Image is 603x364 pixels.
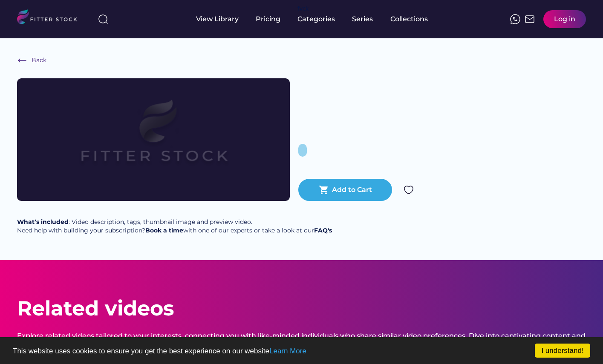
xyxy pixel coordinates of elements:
img: meteor-icons_whatsapp%20%281%29.svg [510,14,520,24]
img: Frame%20%286%29.svg [17,55,27,66]
img: Frame%2051.svg [525,14,535,24]
div: Explore related videos tailored to your interests, connecting you with like-minded individuals wh... [17,331,586,350]
div: Series [352,14,373,24]
div: Log in [554,14,575,24]
div: Categories [297,14,335,24]
div: fvck [297,4,309,13]
div: View Library [196,14,239,24]
div: Back [32,56,46,65]
img: search-normal%203.svg [98,14,108,24]
p: This website uses cookies to ensure you get the best experience on our website [13,347,590,355]
img: LOGO.svg [17,9,84,27]
div: Related videos [17,294,174,323]
img: Frame%2079%20%281%29.svg [44,78,263,201]
div: Pricing [256,14,280,24]
div: : Video description, tags, thumbnail image and preview video. Need help with building your subscr... [17,218,332,235]
a: I understand! [535,344,590,358]
a: Learn More [269,347,306,355]
div: Collections [390,14,428,24]
strong: What’s included [17,218,69,226]
a: Book a time [145,226,183,234]
a: FAQ's [314,226,332,234]
img: Group%201000002324.svg [404,185,414,195]
div: Add to Cart [332,185,372,195]
button: shopping_cart [319,185,329,195]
